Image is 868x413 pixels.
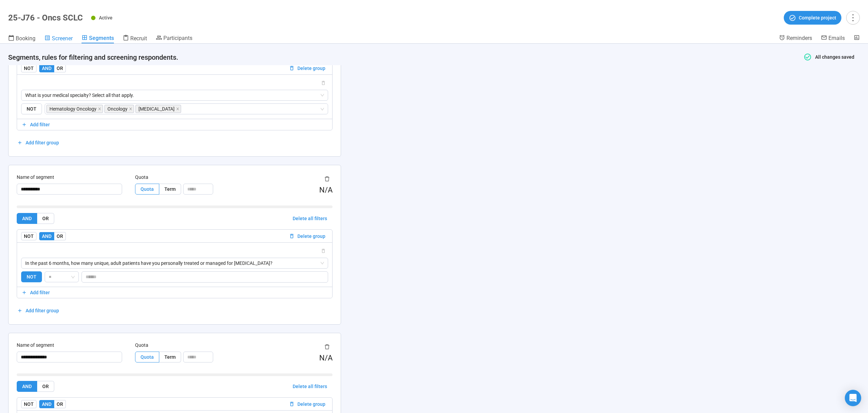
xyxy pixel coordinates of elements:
[99,15,113,20] span: Active
[324,344,330,350] span: delete
[779,34,812,43] a: Reminders
[130,35,147,42] span: Recruit
[297,232,325,240] span: Delete group
[46,105,103,113] span: Hematology Oncology
[42,216,49,221] span: OR
[8,13,83,23] h1: 25-J76 - Oncs SCLC
[49,105,97,113] span: Hematology Oncology
[17,137,59,148] button: Add filter group
[123,34,147,43] a: Recruit
[163,35,192,41] span: Participants
[297,65,325,72] span: Delete group
[25,90,324,100] span: What is your medical specialty? Select all that apply.
[812,54,854,60] span: All changes saved
[297,400,325,408] span: Delete group
[286,400,328,408] button: Delete group
[104,105,134,113] span: Oncology
[17,173,54,181] label: Name of segment
[322,173,333,184] button: delete
[107,105,128,113] span: Oncology
[828,35,845,41] span: Emails
[52,35,73,42] span: Screener
[57,66,63,71] span: OR
[286,232,328,240] button: Delete group
[8,34,35,43] a: Booking
[57,233,63,239] span: OR
[22,384,32,389] span: AND
[49,272,75,282] span: =
[17,341,54,349] label: Name of segment
[176,107,179,111] span: close
[26,307,59,314] span: Add filter group
[135,105,181,113] span: Radiation Oncology
[17,305,59,316] button: Add filter group
[156,34,192,43] a: Participants
[848,13,857,22] span: more
[324,176,330,182] span: delete
[42,384,49,389] span: OR
[22,216,32,221] span: AND
[784,11,841,25] button: Complete project
[17,119,332,130] button: Add filter
[129,107,132,111] span: close
[799,14,836,22] span: Complete project
[141,354,154,360] span: Quota
[286,64,328,72] button: Delete group
[319,352,333,364] div: N/A
[845,390,861,406] div: Open Intercom Messenger
[42,233,52,239] span: AND
[30,121,50,128] span: Add filter
[846,11,860,25] button: more
[42,66,52,71] span: AND
[135,341,148,349] label: Quota
[287,381,333,392] button: Delete all filters
[42,401,52,407] span: AND
[89,35,114,41] span: Segments
[26,139,59,146] span: Add filter group
[287,213,333,224] button: Delete all filters
[164,354,176,360] span: Term
[322,341,333,352] button: delete
[293,383,327,390] span: Delete all filters
[821,34,845,43] a: Emails
[98,107,101,111] span: close
[44,34,73,43] a: Screener
[25,258,324,268] span: In the past 6 months, how many unique, adult patients have you personally treated or managed for ...
[17,287,332,298] button: Add filter
[57,401,63,407] span: OR
[135,173,148,181] label: Quota
[82,34,114,43] a: Segments
[141,186,154,192] span: Quota
[138,105,175,113] span: [MEDICAL_DATA]
[16,35,35,42] span: Booking
[293,215,327,222] span: Delete all filters
[164,186,176,192] span: Term
[319,184,333,196] div: N/A
[8,53,794,62] h4: Segments, rules for filtering and screening respondents.
[30,289,50,296] span: Add filter
[786,35,812,41] span: Reminders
